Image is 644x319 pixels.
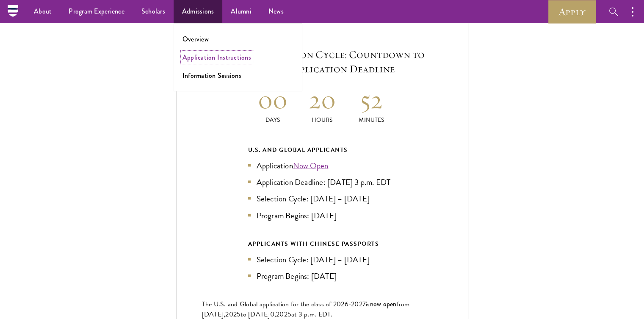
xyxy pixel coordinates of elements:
span: 7 [362,299,366,309]
a: Information Sessions [182,71,241,80]
h2: 52 [347,84,396,115]
div: APPLICANTS WITH CHINESE PASSPORTS [248,239,396,249]
li: Selection Cycle: [DATE] – [DATE] [248,253,396,266]
p: Hours [297,115,347,124]
span: The U.S. and Global application for the class of 202 [202,299,345,309]
span: 6 [345,299,348,309]
span: is [366,299,370,309]
div: U.S. and Global Applicants [248,145,396,155]
h2: 20 [297,84,347,115]
li: Program Begins: [DATE] [248,270,396,282]
li: Application [248,159,396,172]
p: Minutes [347,115,396,124]
a: Application Instructions [182,52,251,62]
li: Selection Cycle: [DATE] – [DATE] [248,192,396,205]
h5: Current Selection Cycle: Countdown to [DATE] Application Deadline [202,47,442,76]
p: Days [248,115,298,124]
a: Now Open [293,159,329,172]
span: -202 [348,299,362,309]
li: Application Deadline: [DATE] 3 p.m. EDT [248,176,396,188]
li: Program Begins: [DATE] [248,209,396,222]
h2: 00 [248,84,298,115]
span: now open [370,299,397,309]
a: Overview [182,34,209,44]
